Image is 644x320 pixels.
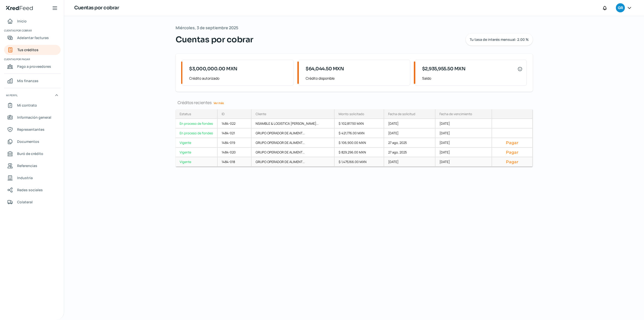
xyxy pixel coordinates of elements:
[388,112,415,116] div: Fecha de solicitud
[435,148,492,157] div: [DATE]
[17,114,51,120] span: Información general
[17,163,37,169] span: Referencias
[17,126,45,133] span: Representantes
[17,47,38,53] span: Tus créditos
[17,63,51,70] span: Pago a proveedores
[218,138,252,148] div: 1484-019
[4,28,60,33] span: Cuentas por cobrar
[335,129,384,138] div: $ 421,776.00 MXN
[4,149,61,159] a: Buró de crédito
[256,112,266,116] div: Cliente
[384,138,435,148] div: 27 ago, 2025
[189,75,290,81] span: Crédito autorizado
[422,75,522,81] span: Saldo
[17,187,43,193] span: Redes sociales
[218,148,252,157] div: 1484-020
[4,61,61,72] a: Pago a proveedores
[435,138,492,148] div: [DATE]
[439,112,472,116] div: Fecha de vencimiento
[4,100,61,110] a: Mi contrato
[335,157,384,167] div: $ 1,475,166.00 MXN
[4,173,61,183] a: Industria
[218,129,252,138] div: 1484-021
[4,33,61,43] a: Adelantar facturas
[176,34,253,46] span: Cuentas por cobrar
[4,161,61,171] a: Referencias
[4,137,61,147] a: Documentos
[176,24,238,31] span: Miércoles, 3 de septiembre 2025
[176,100,533,105] div: Créditos recientes
[4,185,61,195] a: Redes sociales
[496,140,528,145] button: Pagar
[176,157,218,167] a: Vigente
[422,66,466,72] span: $2,935,955.50 MXN
[6,93,18,98] span: Mi perfil
[4,45,61,55] a: Tus créditos
[212,99,226,107] a: Ver más
[222,112,225,116] div: ID
[306,75,406,81] span: Crédito disponible
[4,112,61,122] a: Información general
[384,157,435,167] div: [DATE]
[384,119,435,129] div: [DATE]
[17,35,49,41] span: Adelantar facturas
[435,129,492,138] div: [DATE]
[306,66,344,72] span: $64,044.50 MXN
[470,38,529,41] span: Tu tasa de interés mensual: 2.00 %
[252,148,335,157] div: GRUPO OPERADOR DE ALIMENT...
[218,157,252,167] div: 1484-018
[335,138,384,148] div: $ 106,900.00 MXN
[252,157,335,167] div: GRUPO OPERADOR DE ALIMENT...
[74,4,119,12] h1: Cuentas por cobrar
[384,129,435,138] div: [DATE]
[17,102,37,108] span: Mi contrato
[176,119,218,129] a: En proceso de fondeo
[17,199,33,205] span: Colateral
[17,150,43,157] span: Buró de crédito
[17,175,33,181] span: Industria
[384,148,435,157] div: 27 ago, 2025
[176,148,218,157] a: Vigente
[4,57,60,61] span: Cuentas por pagar
[4,197,61,207] a: Colateral
[180,112,191,116] div: Estatus
[4,16,61,26] a: Inicio
[252,119,335,129] div: NSAMBLE & LOGISTICA [PERSON_NAME]...
[17,138,39,145] span: Documentos
[618,5,623,11] span: GR
[176,138,218,148] a: Vigente
[335,119,384,129] div: $ 102,817.50 MXN
[435,157,492,167] div: [DATE]
[339,112,364,116] div: Monto solicitado
[4,76,61,86] a: Mis finanzas
[435,119,492,129] div: [DATE]
[4,124,61,135] a: Representantes
[252,129,335,138] div: GRUPO OPERADOR DE ALIMENT...
[176,129,218,138] a: En proceso de fondeo
[189,66,237,72] span: $3,000,000.00 MXN
[17,18,27,24] span: Inicio
[252,138,335,148] div: GRUPO OPERADOR DE ALIMENT...
[496,159,528,164] button: Pagar
[496,150,528,155] button: Pagar
[218,119,252,129] div: 1484-022
[17,78,38,84] span: Mis finanzas
[335,148,384,157] div: $ 829,296.00 MXN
